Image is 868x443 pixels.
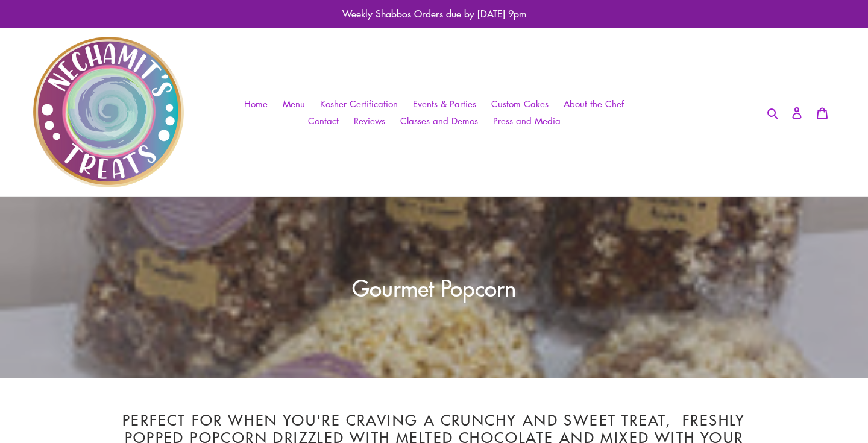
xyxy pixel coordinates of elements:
[348,112,391,130] a: Reviews
[400,115,478,127] span: Classes and Demos
[244,98,268,110] span: Home
[413,98,476,110] span: Events & Parties
[491,98,549,110] span: Custom Cakes
[33,37,184,187] img: Nechamit&#39;s Treats
[564,98,624,110] span: About the Chef
[277,95,311,113] a: Menu
[352,272,516,303] span: Gourmet Popcorn
[308,115,339,127] span: Contact
[487,112,567,130] a: Press and Media
[314,95,404,113] a: Kosher Certification
[394,112,484,130] a: Classes and Demos
[238,95,274,113] a: Home
[302,112,345,130] a: Contact
[493,115,561,127] span: Press and Media
[354,115,385,127] span: Reviews
[407,95,482,113] a: Events & Parties
[485,95,555,113] a: Custom Cakes
[558,95,630,113] a: About the Chef
[283,98,305,110] span: Menu
[320,98,398,110] span: Kosher Certification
